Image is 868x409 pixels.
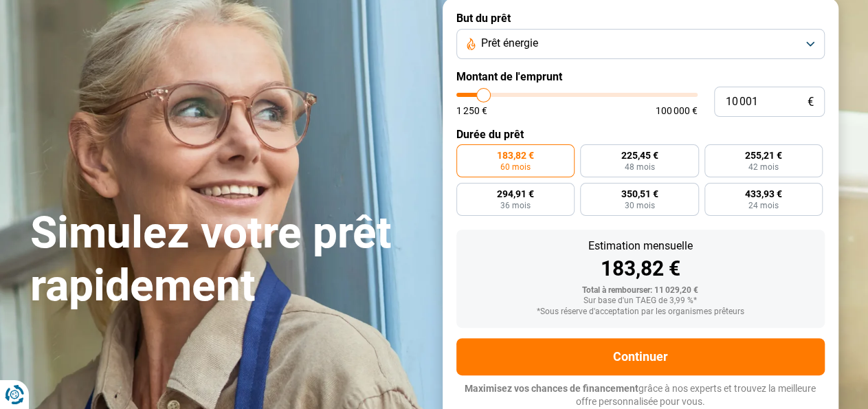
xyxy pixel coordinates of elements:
div: *Sous réserve d'acceptation par les organismes prêteurs [467,307,814,317]
span: € [808,96,814,108]
label: Durée du prêt [456,128,825,141]
span: 225,45 € [621,151,658,160]
p: grâce à nos experts et trouvez la meilleure offre personnalisée pour vous. [456,382,825,409]
span: 100 000 € [656,106,698,115]
span: 294,91 € [497,189,534,199]
span: Maximisez vos chances de financement [465,383,638,394]
button: Continuer [456,338,825,375]
span: 255,21 € [745,151,782,160]
span: 433,93 € [745,189,782,199]
span: 48 mois [624,163,654,171]
span: 60 mois [500,163,531,171]
span: 42 mois [748,163,779,171]
span: 36 mois [500,201,531,210]
label: Montant de l'emprunt [456,70,825,83]
div: Estimation mensuelle [467,241,814,252]
div: Sur base d'un TAEG de 3,99 %* [467,296,814,306]
span: 1 250 € [456,106,487,115]
div: Total à rembourser: 11 029,20 € [467,286,814,296]
div: 183,82 € [467,258,814,279]
span: 350,51 € [621,189,658,199]
span: 30 mois [624,201,654,210]
span: 24 mois [748,201,779,210]
span: 183,82 € [497,151,534,160]
span: Prêt énergie [481,36,538,51]
label: But du prêt [456,12,825,25]
button: Prêt énergie [456,29,825,59]
h1: Simulez votre prêt rapidement [30,207,426,313]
